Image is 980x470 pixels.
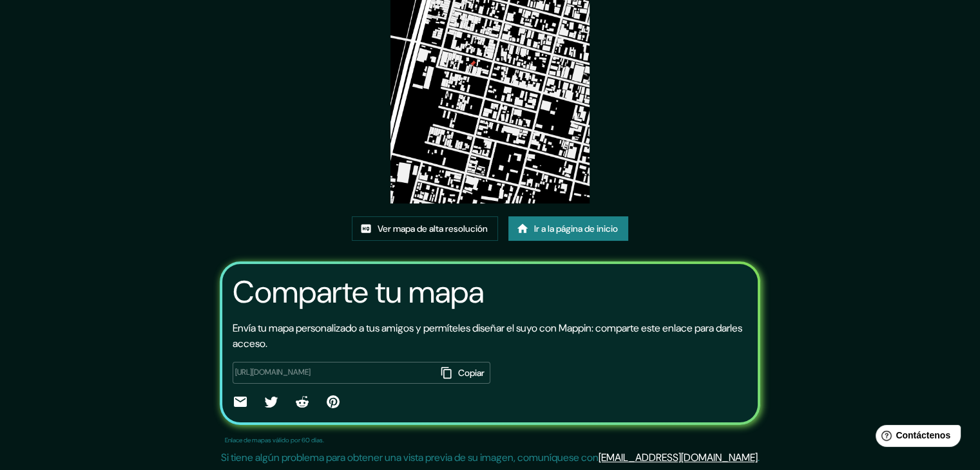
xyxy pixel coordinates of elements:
a: Ir a la página de inicio [508,216,628,241]
a: [EMAIL_ADDRESS][DOMAIN_NAME] [599,451,758,464]
font: Ver mapa de alta resolución [378,223,488,234]
font: Ir a la página de inicio [534,223,618,234]
font: Enlace de mapas válido por 60 días. [225,436,324,444]
font: Si tiene algún problema para obtener una vista previa de su imagen, comuníquese con [221,451,599,464]
button: Copiar [437,362,490,384]
font: Copiar [458,367,485,379]
iframe: Lanzador de widgets de ayuda [865,420,966,456]
font: Envía tu mapa personalizado a tus amigos y permíteles diseñar el suyo con Mappin: comparte este e... [233,321,742,350]
a: Ver mapa de alta resolución [352,216,498,241]
font: . [758,451,760,464]
font: Comparte tu mapa [233,272,484,312]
